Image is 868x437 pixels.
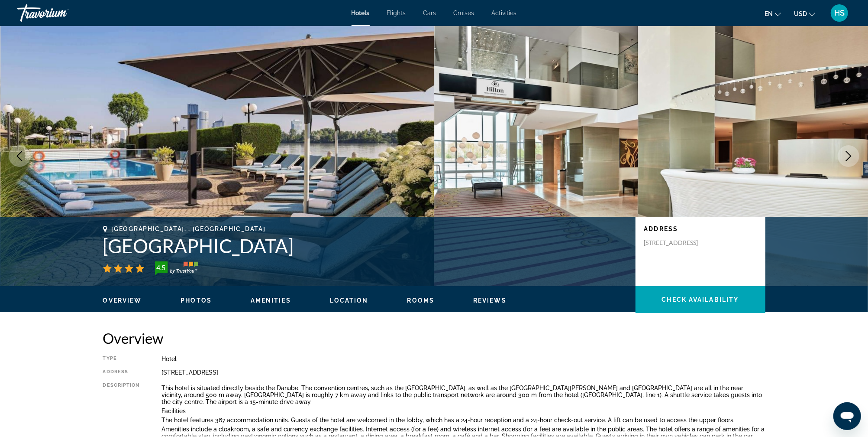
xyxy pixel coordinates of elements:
span: Reviews [473,297,507,304]
a: Cars [423,10,436,16]
div: Hotel [161,355,765,362]
span: USD [794,10,807,17]
button: Location [330,297,368,304]
span: Location [330,297,368,304]
h1: [GEOGRAPHIC_DATA] [103,235,627,257]
a: Hotels [352,10,370,16]
button: Rooms [407,297,435,304]
div: Address [103,369,140,376]
button: Previous image [9,145,30,167]
button: Overview [103,297,142,304]
div: 4.5 [152,262,170,273]
div: [STREET_ADDRESS] [161,369,765,376]
span: Amenities [251,297,291,304]
p: The hotel features 367 accommodation units. Guests of the hotel are welcomed in the lobby, which ... [161,417,765,424]
h2: Overview [103,329,765,347]
div: Type [103,355,140,362]
span: Photos [181,297,212,304]
button: Reviews [473,297,507,304]
button: Amenities [251,297,291,304]
p: Facilities [161,408,765,414]
span: Overview [103,297,142,304]
img: trustyou-badge-hor.svg [155,261,198,275]
a: Travorium [17,2,104,24]
button: Change currency [794,7,815,20]
p: This hotel is situated directly beside the Danube. The convention centres, such as the [GEOGRAPHI... [161,385,765,405]
iframe: Button to launch messaging window [833,402,861,430]
span: Check Availability [662,296,739,303]
button: Change language [765,7,781,20]
a: Activities [492,10,517,16]
span: HS [834,9,845,17]
a: Cruises [454,10,474,16]
p: [STREET_ADDRESS] [644,239,713,247]
span: Rooms [407,297,435,304]
a: Flights [387,10,406,16]
span: [GEOGRAPHIC_DATA], , [GEOGRAPHIC_DATA] [112,225,266,232]
button: Check Availability [636,286,765,313]
button: User Menu [828,4,851,22]
button: Next image [838,145,859,167]
span: en [765,10,773,17]
p: Address [644,225,757,232]
button: Photos [181,297,212,304]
